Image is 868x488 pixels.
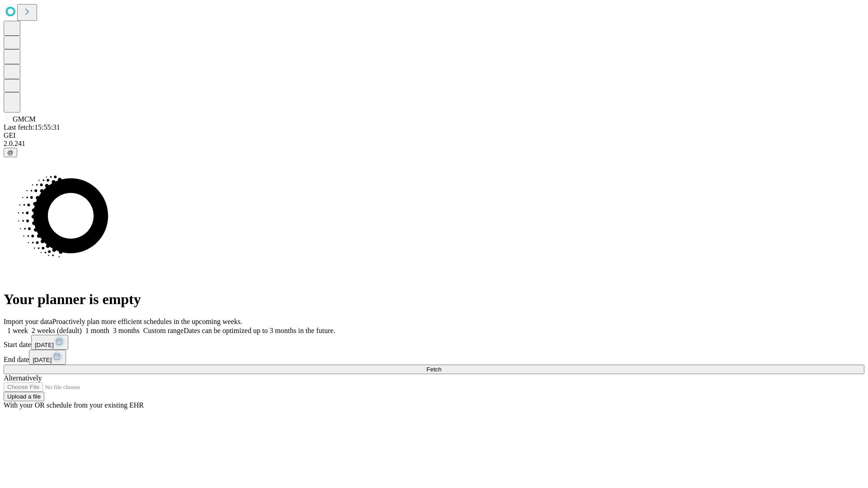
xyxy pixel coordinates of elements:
[4,140,864,148] div: 2.0.241
[29,350,66,365] button: [DATE]
[32,327,82,334] span: 2 weeks (default)
[4,374,42,382] span: Alternatively
[4,123,60,131] span: Last fetch: 15:55:31
[35,342,54,348] span: [DATE]
[33,357,52,363] span: [DATE]
[52,318,242,325] span: Proactively plan more efficient schedules in the upcoming weeks.
[143,327,184,334] span: Custom range
[4,131,864,140] div: GEI
[31,335,68,350] button: [DATE]
[7,327,28,334] span: 1 week
[184,327,335,334] span: Dates can be optimized up to 3 months in the future.
[113,327,140,334] span: 3 months
[4,365,864,374] button: Fetch
[7,149,14,156] span: @
[4,291,864,308] h1: Your planner is empty
[4,335,864,350] div: Start date
[426,366,441,373] span: Fetch
[4,148,17,157] button: @
[13,115,36,123] span: GMCM
[4,350,864,365] div: End date
[4,401,144,409] span: With your OR schedule from your existing EHR
[85,327,109,334] span: 1 month
[4,318,52,325] span: Import your data
[4,392,44,401] button: Upload a file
